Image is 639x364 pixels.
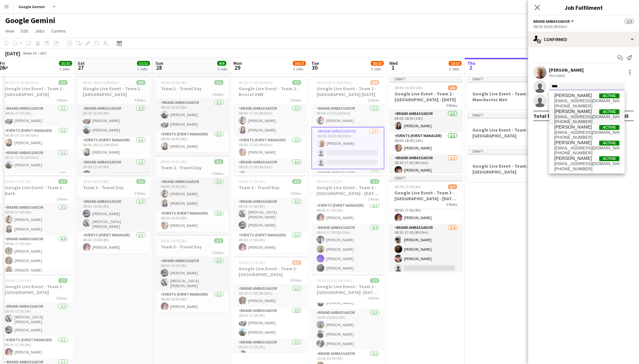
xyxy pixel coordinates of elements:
[311,185,384,196] h3: Google Live Event - Team 3 - [GEOGRAPHIC_DATA] - [DATE] 1st
[311,224,384,274] app-card-role: Brand Ambassador4/408:30-17:00 (8h30m)[PERSON_NAME][PERSON_NAME][PERSON_NAME][PERSON_NAME]
[599,109,619,114] span: Active
[448,184,457,189] span: 6/7
[137,61,150,66] span: 11/11
[554,135,619,140] span: +447541356336
[5,80,39,85] span: 08:00-17:45 (9h45m)
[290,278,301,283] span: 6 Roles
[311,309,384,350] app-card-role: Brand Ambassador3/310:00-20:00 (10h)[PERSON_NAME][PERSON_NAME][PERSON_NAME]
[56,296,67,301] span: 4 Roles
[554,140,592,146] span: Nami Jackson
[389,60,398,66] span: Wed
[599,141,619,146] span: Active
[533,19,570,24] span: Brand Ambassador
[467,148,540,182] div: DraftGoogle Live Event - Team 3 - [GEOGRAPHIC_DATA]
[292,260,301,265] span: 6/7
[156,76,229,153] app-job-card: 08:00-16:00 (8h)3/3Team 1 - Travel Day2 RolesBrand Ambassador2/208:00-16:00 (8h)[PERSON_NAME][PER...
[137,66,150,71] div: 2 Jobs
[317,278,352,283] span: 09:30-20:00 (10h30m)
[599,125,619,130] span: Active
[311,76,384,173] app-job-card: 08:00-18:30 (10h30m)6/8Google Live Event - Team 2 - [GEOGRAPHIC_DATA] [DATE]5 RolesBrand Ambassad...
[467,148,540,154] div: Draft
[467,76,540,110] div: DraftGoogle Live Event - Team 1 - Manchester Met
[56,98,67,103] span: 5 Roles
[311,127,384,169] app-card-role: Brand Ambassador1/308:30-18:00 (9h30m)[PERSON_NAME]
[554,150,619,156] span: +4407541356336
[214,80,223,85] span: 3/3
[448,85,457,90] span: 4/6
[599,156,619,161] span: Active
[467,163,540,175] h3: Google Live Event - Team 3 - [GEOGRAPHIC_DATA]
[18,27,31,35] a: Edit
[467,91,540,103] h3: Google Live Event - Team 1 - Manchester Met
[136,179,145,184] span: 3/3
[78,105,151,136] app-card-role: Brand Ambassador2/208:00-16:00 (8h)[PERSON_NAME][PERSON_NAME]
[368,98,379,103] span: 5 Roles
[389,175,462,180] div: Draft
[78,76,151,173] app-job-card: 08:00-18:30 (10h30m)8/8Google Live Event - Team 1 - [GEOGRAPHIC_DATA]4 RolesBrand Ambassador2/208...
[554,119,619,124] span: +447903286247
[371,66,383,71] div: 3 Jobs
[212,250,223,255] span: 2 Roles
[32,27,47,35] a: Jobs
[136,80,145,85] span: 8/8
[446,202,457,207] span: 3 Roles
[13,0,50,13] button: Google Gemini
[156,155,229,232] app-job-card: 08:00-16:00 (8h)3/3Team 2 - Travel Day2 RolesBrand Ambassador2/208:00-16:00 (8h)[PERSON_NAME][PER...
[5,278,31,283] span: 08:00-17:00 (9h)
[22,51,38,56] span: Week 39
[554,161,619,166] span: lowesha@icloud.com
[528,32,639,47] div: Confirmed
[233,256,306,353] app-job-card: 08:30-17:30 (9h)6/7Google Live Event - Team 1 - [GEOGRAPHIC_DATA]6 RolesBrand Ambassador1/108:30-...
[51,28,66,34] span: Comms
[78,198,151,231] app-card-role: Brand Ambassador2/208:00-16:00 (8h)[PERSON_NAME][MEDICAL_DATA][PERSON_NAME]
[311,86,384,97] h3: Google Live Event - Team 2 - [GEOGRAPHIC_DATA] [DATE]
[21,28,28,34] span: Edit
[554,104,619,109] span: +447495447953
[389,175,462,272] div: Draft08:00-17:00 (9h)6/7Google Live Event - Team 3 - [GEOGRAPHIC_DATA] - [DATE] 30th3 Roles08:00-...
[156,257,229,291] app-card-role: Brand Ambassador2/208:00-16:00 (8h)[PERSON_NAME][MEDICAL_DATA][PERSON_NAME]
[290,191,301,196] span: 2 Roles
[533,19,575,24] button: Brand Ambassador
[156,244,229,250] h3: Team 3 - Travel Day
[370,80,379,85] span: 6/8
[549,73,566,78] div: Not rated
[233,86,306,97] h3: Google Live Event - Team 2 - Bristol UWE
[156,131,229,153] app-card-role: Events (Event Manager)1/108:00-16:00 (8h)[PERSON_NAME]
[554,166,619,172] span: +4407599501906
[59,66,72,71] div: 3 Jobs
[467,112,540,118] div: Draft
[214,159,223,164] span: 3/3
[156,234,229,313] app-job-card: 08:00-16:00 (8h)3/3Team 3 - Travel Day2 RolesBrand Ambassador2/208:00-16:00 (8h)[PERSON_NAME][MED...
[290,98,301,103] span: 3 Roles
[161,159,187,164] span: 08:00-16:00 (8h)
[233,60,242,66] span: Mon
[554,130,619,135] span: namijackson@icloud.com
[233,175,306,254] div: 08:00-17:00 (9h)3/3Team 3 - Travel Day2 RolesBrand Ambassador2/208:00-17:00 (9h)[MEDICAL_DATA][PE...
[134,191,145,196] span: 2 Roles
[156,178,229,210] app-card-role: Brand Ambassador2/208:00-16:00 (8h)[PERSON_NAME][PERSON_NAME]
[311,105,384,127] app-card-role: Brand Ambassador1/108:00-10:30 (2h30m)[PERSON_NAME]
[161,80,187,85] span: 08:00-16:00 (8h)
[467,112,540,146] app-job-card: DraftGoogle Live Event - Team 2 - [GEOGRAPHIC_DATA]
[156,60,163,66] span: Sun
[389,76,462,173] div: Draft08:00-18:00 (10h)4/6Google Live Event - Team 2 - [GEOGRAPHIC_DATA] - [DATE]5 RolesBrand Amba...
[554,93,592,98] span: Jack Addison
[77,64,85,71] span: 27
[232,64,242,71] span: 29
[78,159,151,181] app-card-role: Brand Ambassador1/109:00-17:00 (8h)[PERSON_NAME]
[78,86,151,97] h3: Google Live Event - Team 1 - [GEOGRAPHIC_DATA]
[467,127,540,139] h3: Google Live Event - Team 2 - [GEOGRAPHIC_DATA]
[58,179,67,184] span: 7/7
[317,179,343,184] span: 08:00-17:00 (9h)
[389,91,462,103] h3: Google Live Event - Team 2 - [GEOGRAPHIC_DATA] - [DATE]
[554,156,592,161] span: Lowesha Jackson
[311,60,319,66] span: Tue
[554,124,592,130] span: Namicha Jackson
[233,136,306,159] app-card-role: Events (Event Manager)1/108:00-17:30 (9h30m)[PERSON_NAME]
[134,98,145,103] span: 4 Roles
[554,146,619,151] span: namichajackson@gmail.com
